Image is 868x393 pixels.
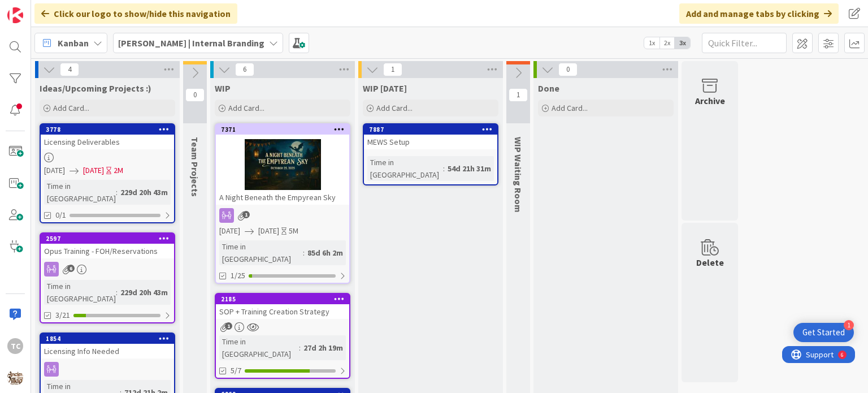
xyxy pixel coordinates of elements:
[509,88,528,102] span: 1
[364,135,497,149] div: MEWS Setup
[235,63,254,76] span: 6
[225,322,232,330] span: 1
[41,344,174,359] div: Licensing Info Needed
[305,247,346,259] div: 85d 6h 2m
[369,126,497,133] div: 7887
[558,63,578,76] span: 0
[844,320,854,330] div: 1
[114,165,123,176] div: 2M
[216,124,349,135] div: 7371
[46,335,174,343] div: 1854
[299,342,301,354] span: :
[219,335,299,360] div: Time in [GEOGRAPHIC_DATA]
[53,103,89,113] span: Add Card...
[364,124,497,135] div: 7887
[41,135,174,149] div: Licensing Deliverables
[83,165,104,176] span: [DATE]
[216,190,349,205] div: A Night Beneath the Empyrean Sky
[513,137,524,213] span: WIP Waiting Room
[538,83,559,94] span: Done
[46,235,174,243] div: 2597
[443,162,445,175] span: :
[675,37,690,49] span: 3x
[41,334,174,344] div: 1854
[216,124,349,205] div: 7371A Night Beneath the Empyrean Sky
[802,327,845,338] div: Get Started
[216,294,349,319] div: 2185SOP + Training Creation Strategy
[7,338,23,354] div: TC
[55,309,70,321] span: 3/21
[34,3,237,24] div: Click our logo to show/hide this navigation
[679,3,839,24] div: Add and manage tabs by clicking
[118,186,171,198] div: 229d 20h 43m
[41,124,174,135] div: 3778
[364,124,497,149] div: 7887MEWS Setup
[216,294,349,304] div: 2185
[695,94,725,107] div: Archive
[60,63,79,76] span: 4
[219,225,240,237] span: [DATE]
[67,265,75,272] span: 6
[118,286,171,299] div: 229d 20h 43m
[289,225,298,237] div: 5M
[659,37,675,49] span: 2x
[258,225,279,237] span: [DATE]
[215,83,231,94] span: WIP
[41,234,174,258] div: 2597Opus Training - FOH/Reservations
[301,342,346,354] div: 27d 2h 19m
[242,211,250,218] span: 1
[221,126,349,133] div: 7371
[363,83,407,94] span: WIP Today
[44,165,65,176] span: [DATE]
[445,162,494,175] div: 54d 21h 31m
[116,286,118,299] span: :
[55,209,66,221] span: 0/1
[40,83,151,94] span: Ideas/Upcoming Projects :)
[231,365,241,377] span: 5/7
[376,103,413,113] span: Add Card...
[116,186,118,198] span: :
[367,156,443,181] div: Time in [GEOGRAPHIC_DATA]
[644,37,659,49] span: 1x
[59,5,62,14] div: 6
[41,334,174,359] div: 1854Licensing Info Needed
[41,234,174,244] div: 2597
[46,126,174,133] div: 3778
[118,37,264,49] b: [PERSON_NAME] | Internal Branding
[216,304,349,319] div: SOP + Training Creation Strategy
[228,103,264,113] span: Add Card...
[41,124,174,149] div: 3778Licensing Deliverables
[552,103,588,113] span: Add Card...
[58,36,89,50] span: Kanban
[7,7,23,23] img: Visit kanbanzone.com
[185,88,205,102] span: 0
[41,244,174,258] div: Opus Training - FOH/Reservations
[231,270,245,282] span: 1/25
[44,180,116,205] div: Time in [GEOGRAPHIC_DATA]
[793,323,854,342] div: Open Get Started checklist, remaining modules: 1
[303,247,305,259] span: :
[696,256,724,269] div: Delete
[221,295,349,303] div: 2185
[44,280,116,305] div: Time in [GEOGRAPHIC_DATA]
[702,33,787,53] input: Quick Filter...
[189,137,201,197] span: Team Projects
[24,2,51,15] span: Support
[7,370,23,386] img: avatar
[383,63,402,76] span: 1
[219,240,303,265] div: Time in [GEOGRAPHIC_DATA]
